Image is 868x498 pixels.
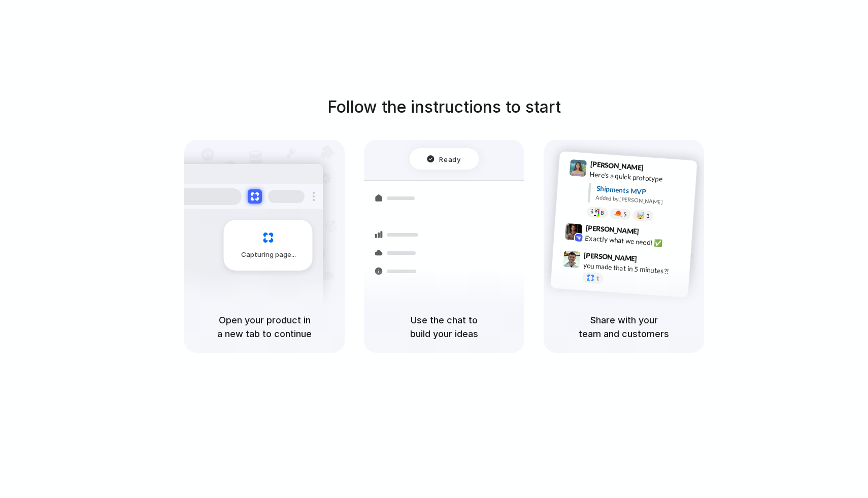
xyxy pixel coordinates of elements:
span: [PERSON_NAME] [590,158,644,173]
h5: Use the chat to build your ideas [376,313,512,341]
span: 3 [646,213,650,219]
span: 9:41 AM [647,163,667,176]
span: Ready [440,154,461,164]
span: 9:47 AM [640,255,661,267]
div: Added by [PERSON_NAME] [595,193,689,208]
div: Exactly what we need! ✅ [585,233,686,250]
span: [PERSON_NAME] [585,222,639,237]
div: Here's a quick prototype [589,169,691,186]
span: 8 [600,210,604,216]
div: 🤯 [637,212,645,220]
span: 5 [623,212,627,217]
h5: Share with your team and customers [556,313,692,341]
div: you made that in 5 minutes?! [583,260,684,278]
span: 9:42 AM [642,227,663,240]
h1: Follow the instructions to start [327,95,561,119]
span: [PERSON_NAME] [584,250,638,264]
h5: Open your product in a new tab to continue [196,313,332,341]
span: Capturing page [241,250,297,260]
span: 1 [596,276,599,281]
div: Shipments MVP [596,183,690,200]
